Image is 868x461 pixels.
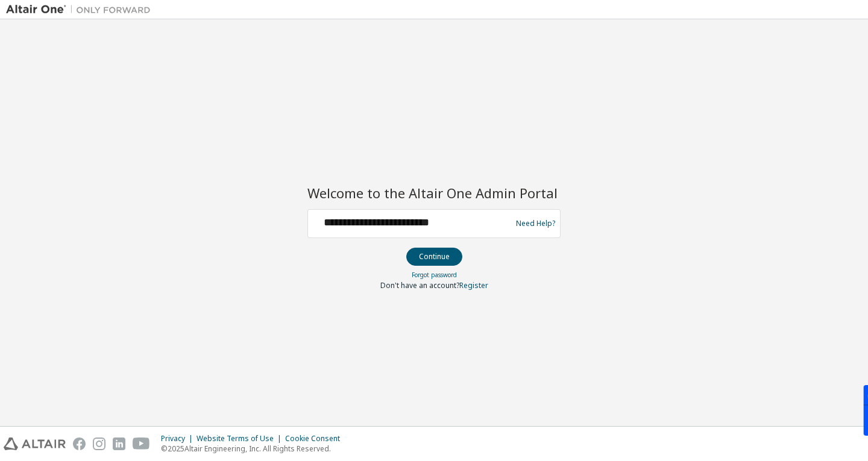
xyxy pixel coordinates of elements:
[6,4,157,16] img: Altair One
[161,444,347,454] p: © 2025 Altair Engineering, Inc. All Rights Reserved.
[133,437,150,450] img: youtube.svg
[93,437,105,450] img: instagram.svg
[285,434,347,444] div: Cookie Consent
[516,223,555,224] a: Need Help?
[459,280,488,290] a: Register
[307,184,561,201] h2: Welcome to the Altair One Admin Portal
[161,434,197,444] div: Privacy
[113,437,125,450] img: linkedin.svg
[406,248,462,266] button: Continue
[197,434,285,444] div: Website Terms of Use
[380,280,459,290] span: Don't have an account?
[73,437,86,450] img: facebook.svg
[412,271,457,279] a: Forgot password
[4,437,66,450] img: altair_logo.svg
